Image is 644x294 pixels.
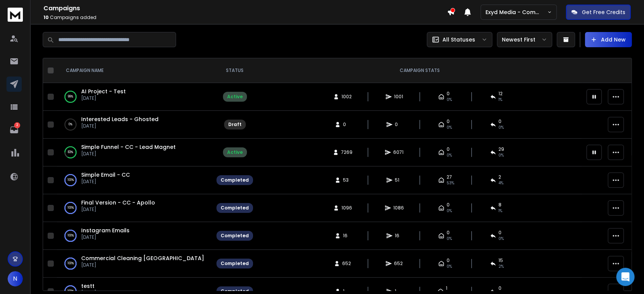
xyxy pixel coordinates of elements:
span: 53 % [447,180,454,186]
span: 16 [395,233,402,239]
p: [DATE] [81,206,155,213]
a: Final Version - CC - Apollo [81,199,155,206]
span: 53 [343,177,351,183]
p: [DATE] [81,234,130,240]
p: 99 % [68,93,73,101]
p: 100 % [67,232,74,240]
span: 0% [447,152,452,158]
a: Interested Leads - Ghosted [81,115,159,123]
p: 2 [14,122,20,128]
p: All Statuses [442,36,475,43]
span: 0% [447,208,452,214]
span: 0 [343,121,351,128]
td: 99%AI Project - Test[DATE] [57,83,212,111]
span: 0 [447,91,450,97]
p: 0 % [69,121,72,128]
div: Active [227,149,243,155]
td: 100%Final Version - CC - Apollo[DATE] [57,194,212,222]
p: 100 % [67,176,74,184]
a: Instagram Emails [81,227,130,234]
span: 2 % [498,264,504,270]
div: Completed [221,205,249,211]
span: testt [81,282,95,290]
div: Completed [221,233,249,239]
span: 8 [498,202,501,208]
p: 100 % [67,260,74,267]
span: 1002 [341,94,352,100]
p: Get Free Credits [582,8,625,16]
td: 100%Commercial Cleaning [GEOGRAPHIC_DATA][DATE] [57,250,212,278]
span: 0 % [498,152,504,158]
span: 10 [43,14,49,21]
span: 0 [498,230,501,236]
h1: Campaigns [43,4,447,13]
span: 27 [447,174,452,180]
p: [DATE] [81,123,159,129]
span: 0 [447,146,450,152]
span: 2 [498,174,501,180]
td: 83%Simple Funnel - CC - Lead Magnet[DATE] [57,139,212,166]
span: 0% [447,97,452,103]
span: 4 % [498,180,503,186]
button: N [8,271,23,286]
span: 29 [498,146,504,152]
div: Active [227,94,243,100]
span: 0 [447,230,450,236]
span: 0% [447,264,452,270]
span: 1001 [394,94,403,100]
p: [DATE] [81,95,126,101]
p: Campaigns added [43,14,447,21]
span: 0 [498,285,501,291]
th: STATUS [212,58,258,83]
div: Completed [221,260,249,267]
span: 15 [498,257,503,264]
span: 0 [447,257,450,264]
span: 0 [498,118,501,125]
a: Commercial Cleaning [GEOGRAPHIC_DATA] [81,254,204,262]
span: 0% [447,125,452,131]
span: 652 [394,260,403,267]
a: Simple Funnel - CC - Lead Magnet [81,143,176,151]
span: 0 [395,121,402,128]
td: 0%Interested Leads - Ghosted[DATE] [57,111,212,139]
span: 652 [342,260,351,267]
span: 12 [498,91,503,97]
p: [DATE] [81,151,176,157]
span: 1086 [393,205,404,211]
p: [DATE] [81,179,130,185]
p: Exyd Media - Commercial Cleaning [485,8,547,16]
p: 100 % [67,204,74,212]
span: 16 [343,233,351,239]
td: 100%Instagram Emails[DATE] [57,222,212,250]
p: 83 % [68,149,73,156]
span: 0% [498,125,504,131]
div: Completed [221,177,249,183]
td: 100%Simple Email - CC[DATE] [57,166,212,194]
span: 1 % [498,208,502,214]
span: 1 [446,285,447,291]
button: Newest First [497,32,552,47]
a: AI Project - Test [81,88,126,95]
a: 2 [6,122,22,137]
span: 51 [395,177,402,183]
button: Get Free Credits [566,5,631,20]
span: 0 [447,202,450,208]
span: 0 % [498,236,504,242]
span: 0% [447,236,452,242]
img: logo [8,8,23,22]
a: Simple Email - CC [81,171,130,179]
p: [DATE] [81,262,204,268]
span: 7269 [341,149,352,155]
span: 0 [447,118,450,125]
div: Draft [228,121,242,128]
th: CAMPAIGN STATS [258,58,582,83]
